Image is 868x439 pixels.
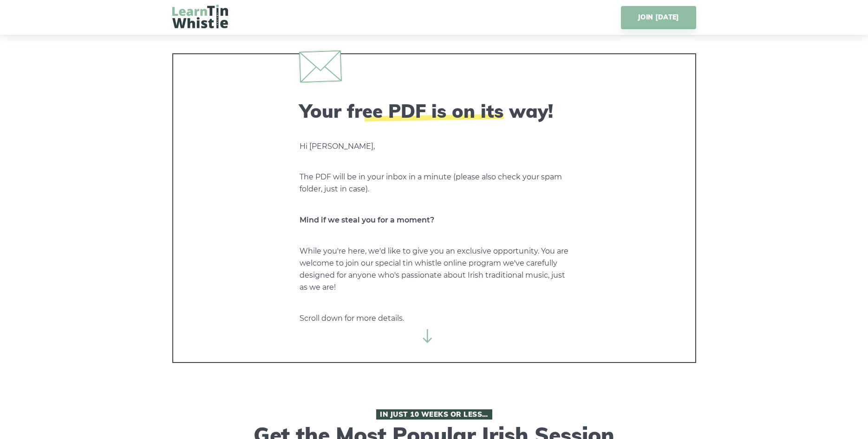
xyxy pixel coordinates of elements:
[621,6,696,29] a: JOIN [DATE]
[300,140,569,153] p: Hi [PERSON_NAME],
[172,5,228,28] img: LearnTinWhistle.com
[300,312,569,324] p: Scroll down for more details.
[376,409,492,420] span: In Just 10 Weeks or Less…
[300,100,569,122] h2: Your free PDF is on its way!
[300,245,569,293] p: While you're here, we'd like to give you an exclusive opportunity. You are welcome to join our sp...
[299,50,341,83] img: envelope.svg
[300,171,569,195] p: The PDF will be in your inbox in a minute (please also check your spam folder, just in case).
[300,216,434,224] strong: Mind if we steal you for a moment?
